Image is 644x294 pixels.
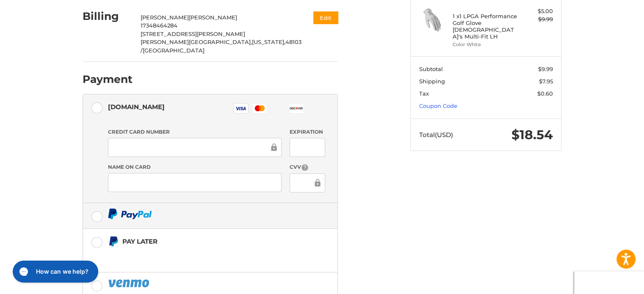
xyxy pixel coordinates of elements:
span: Tax [419,90,429,97]
label: CVV [290,163,325,171]
label: Expiration [290,128,325,136]
a: Coupon Code [419,102,457,109]
h4: 1 x 1 LPGA Performance Golf Glove [DEMOGRAPHIC_DATA]'s Multi-Fit LH [453,13,517,40]
li: Color White [453,41,517,48]
iframe: Google Customer Reviews [574,271,644,294]
iframe: Gorgias live chat messenger [8,258,100,286]
label: Credit Card Number [108,128,282,136]
span: Total (USD) [419,131,453,139]
div: $9.99 [520,15,553,24]
img: PayPal icon [108,278,151,289]
span: $18.54 [511,127,553,143]
h2: Billing [83,10,132,23]
span: [GEOGRAPHIC_DATA] [143,47,205,54]
span: 48103 / [141,38,301,54]
span: $9.99 [538,66,553,72]
span: [PERSON_NAME][GEOGRAPHIC_DATA], [141,38,252,45]
span: [PERSON_NAME] [141,14,189,21]
button: Edit [313,11,338,24]
div: Pay Later [122,234,285,248]
label: Name on Card [108,163,282,171]
span: Shipping [419,78,445,85]
span: Subtotal [419,66,443,72]
iframe: PayPal Message 1 [108,248,285,262]
h2: Payment [83,73,133,86]
span: [PERSON_NAME] [189,14,237,21]
div: [DOMAIN_NAME] [108,100,165,114]
span: [STREET_ADDRESS][PERSON_NAME] [141,30,245,37]
span: [US_STATE], [252,38,285,45]
span: 17348464284 [141,22,177,29]
div: $5.00 [520,7,553,16]
span: $0.60 [537,90,553,97]
img: Pay Later icon [108,236,119,247]
span: $7.95 [539,78,553,85]
img: PayPal icon [108,209,152,219]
